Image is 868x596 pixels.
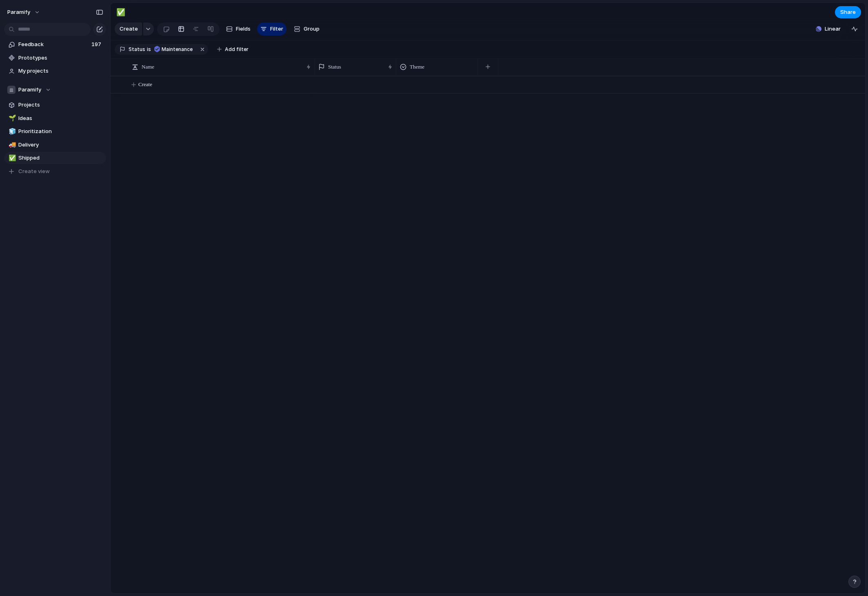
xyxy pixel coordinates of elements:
[4,139,106,151] a: 🚚Delivery
[142,63,154,71] span: Name
[129,46,145,53] span: Status
[147,46,151,53] span: is
[290,22,324,36] button: Group
[18,154,103,162] span: Shipped
[4,84,106,96] button: Paramify
[18,127,103,136] span: Prioritization
[9,127,14,136] div: 🧊
[18,86,41,94] span: Paramify
[270,25,283,33] span: Filter
[152,45,198,54] button: Maintenance
[18,101,103,109] span: Projects
[145,45,153,54] button: is
[18,114,103,122] span: Ideas
[4,6,44,19] button: Paramify
[4,112,106,125] a: 🌱Ideas
[4,65,106,77] a: My projects
[120,25,138,33] span: Create
[236,25,251,33] span: Fields
[4,99,106,111] a: Projects
[212,44,253,55] button: Add filter
[18,67,103,75] span: My projects
[162,46,193,53] span: Maintenance
[410,63,424,71] span: Theme
[18,167,50,176] span: Create view
[18,54,103,62] span: Prototypes
[4,152,106,164] a: ✅Shipped
[18,141,103,149] span: Delivery
[4,125,106,138] a: 🧊Prioritization
[813,23,844,35] button: Linear
[9,140,14,149] div: 🚚
[835,6,861,18] button: Share
[328,63,341,71] span: Status
[257,22,286,36] button: Filter
[225,46,249,53] span: Add filter
[223,22,254,36] button: Fields
[7,8,30,16] span: Paramify
[91,40,103,49] span: 197
[4,52,106,64] a: Prototypes
[7,141,16,149] button: 🚚
[7,114,16,122] button: 🌱
[18,40,89,49] span: Feedback
[116,7,125,18] div: ✅
[825,25,841,33] span: Linear
[840,8,856,16] span: Share
[9,113,14,123] div: 🌱
[7,154,16,162] button: ✅
[114,6,127,19] button: ✅
[4,165,106,178] button: Create view
[304,25,320,33] span: Group
[4,38,106,51] a: Feedback197
[138,80,152,89] span: Create
[115,22,142,36] button: Create
[7,127,16,136] button: 🧊
[9,153,14,163] div: ✅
